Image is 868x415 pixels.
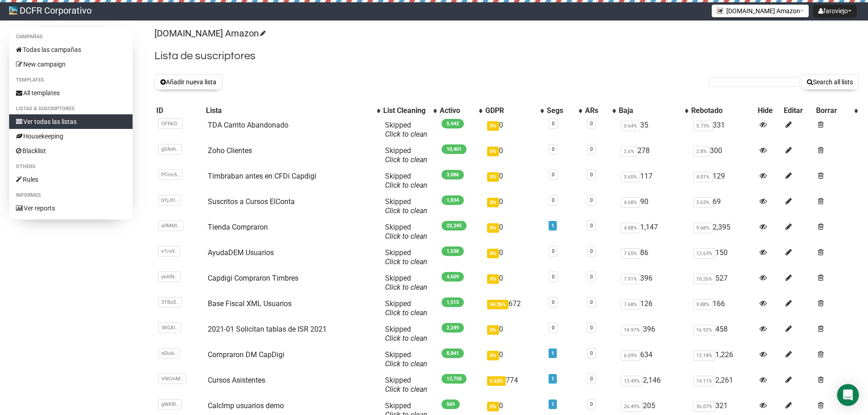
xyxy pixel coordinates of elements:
[385,376,427,394] span: Skipped
[9,190,133,201] li: Informes
[385,223,427,241] span: Skipped
[621,121,640,131] span: 0.64%
[204,104,381,117] th: Lista: No sort applied, activate to apply an ascending sort
[837,384,859,406] div: Open Intercom Messenger
[617,347,689,372] td: 634
[9,86,133,100] a: All templates
[385,385,427,394] a: Click to clean
[9,6,17,15] img: 54111bbcb726b5bbc7ac1b93f70939ba
[689,245,756,270] td: 150
[552,121,555,127] a: 0
[689,117,756,143] td: 331
[385,325,427,343] span: Skipped
[712,5,809,17] button: [DOMAIN_NAME] Amazon
[208,146,252,155] a: Zoho Clientes
[590,401,593,407] a: 0
[208,197,295,206] a: Suscritos a Cursos ElConta
[617,168,689,194] td: 117
[590,350,593,356] a: 0
[689,143,756,168] td: 300
[590,146,593,152] a: 0
[619,106,680,115] div: Baja
[208,248,274,257] a: AyudaDEM Usuarios
[206,106,372,115] div: Lista
[621,172,640,182] span: 3.65%
[617,372,689,398] td: 2,146
[693,146,710,157] span: 2.8%
[208,274,298,282] a: Capdigi Compraron Timbres
[9,57,133,72] a: New campaign
[693,197,713,208] span: 3.63%
[621,146,637,157] span: 2.6%
[158,144,182,154] span: gSAnh..
[442,221,467,231] span: 22,345
[158,348,180,359] span: nDiub..
[617,321,689,347] td: 396
[442,195,464,205] span: 1,834
[814,104,859,117] th: Borrar: No sort applied, activate to apply an ascending sort
[621,299,640,310] span: 7.68%
[483,143,545,168] td: 0
[483,168,545,194] td: 0
[816,106,850,115] div: Borrar
[9,201,133,215] a: Ver reports
[485,106,536,115] div: GDPR
[483,117,545,143] td: 0
[487,274,499,284] span: 0%
[158,272,180,282] span: y6AIN..
[782,104,814,117] th: Editar: No sort applied, sorting is disabled
[381,104,438,117] th: List Cleaning: No sort applied, activate to apply an ascending sort
[9,129,133,143] a: Housekeeping
[621,325,643,335] span: 14.97%
[545,104,583,117] th: Segs: No sort applied, activate to apply an ascending sort
[784,106,812,115] div: Editar
[385,130,427,138] a: Click to clean
[442,297,464,307] span: 1,515
[621,350,640,361] span: 6.69%
[552,274,555,280] a: 0
[385,308,427,317] a: Click to clean
[487,121,499,131] span: 0%
[385,334,427,343] a: Click to clean
[9,75,133,86] li: Templates
[590,325,593,331] a: 0
[385,232,427,241] a: Click to clean
[483,194,545,219] td: 0
[547,106,574,115] div: Segs
[693,299,713,310] span: 9.88%
[483,104,545,117] th: GDPR: No sort applied, activate to apply an ascending sort
[385,146,427,164] span: Skipped
[483,321,545,347] td: 0
[442,170,464,179] span: 3,086
[442,246,464,256] span: 1,038
[483,347,545,372] td: 0
[617,219,689,245] td: 1,147
[693,248,715,259] span: 12.63%
[385,274,427,292] span: Skipped
[158,118,183,129] span: OFRkO..
[208,401,284,410] a: CalcImp usuarios demo
[689,168,756,194] td: 129
[756,104,782,117] th: Hide: No sort applied, sorting is disabled
[483,219,545,245] td: 0
[385,283,427,292] a: Click to clean
[689,296,756,321] td: 166
[385,359,427,368] a: Click to clean
[583,104,617,117] th: ARs: No sort applied, activate to apply an ascending sort
[552,299,555,305] a: 0
[385,206,427,215] a: Click to clean
[483,372,545,398] td: 774
[483,245,545,270] td: 0
[156,106,203,115] div: ID
[621,274,640,284] span: 7.91%
[813,5,857,17] button: faroviejo
[693,223,713,233] span: 9.68%
[483,270,545,296] td: 0
[158,297,182,307] span: 3TBo5..
[9,172,133,187] a: Rules
[385,350,427,368] span: Skipped
[158,374,186,384] span: VNCmM..
[158,246,180,256] span: eTroV..
[9,31,133,42] li: Campañas
[617,194,689,219] td: 90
